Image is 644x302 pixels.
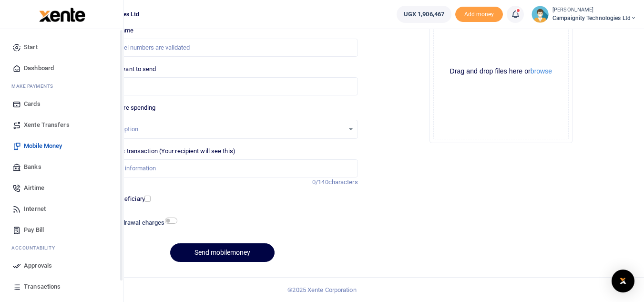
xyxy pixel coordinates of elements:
[312,178,328,186] span: 0/140
[532,6,636,23] a: profile-user [PERSON_NAME] Campaignity Technologies Ltd
[24,261,52,271] span: Approvals
[19,244,55,251] span: countability
[397,6,451,23] a: UGX 1,906,467
[24,42,38,52] span: Start
[24,183,44,193] span: Airtime
[94,125,344,134] div: Select an option
[16,83,53,90] span: ake Payments
[24,99,41,109] span: Cards
[455,7,503,22] span: Add money
[328,178,358,186] span: characters
[8,177,116,198] a: Airtime
[24,120,70,130] span: Xente Transfers
[532,6,549,23] img: profile-user
[612,270,634,292] div: Open Intercom Messenger
[8,255,116,276] a: Approvals
[8,156,116,177] a: Banks
[8,276,116,297] a: Transactions
[531,68,552,74] button: browse
[8,115,116,135] a: Xente Transfers
[38,10,85,18] a: logo-small logo-large logo-large
[39,8,85,22] img: logo-large
[24,204,46,214] span: Internet
[24,282,61,292] span: Transactions
[8,79,116,94] li: M
[434,67,568,76] div: Drag and drop files here or
[393,6,455,23] li: Wallet ballance
[24,162,41,172] span: Banks
[8,94,116,115] a: Cards
[24,225,44,235] span: Pay Bill
[8,37,116,58] a: Start
[24,141,62,151] span: Mobile Money
[88,219,173,227] h6: Include withdrawal charges
[8,58,116,79] a: Dashboard
[8,240,116,255] li: Ac
[404,10,444,19] span: UGX 1,906,467
[170,243,275,262] button: Send mobilemoney
[87,146,235,156] label: Memo for this transaction (Your recipient will see this)
[8,198,116,219] a: Internet
[87,39,358,57] input: MTN & Airtel numbers are validated
[24,63,54,73] span: Dashboard
[87,77,358,95] input: UGX
[8,219,116,240] a: Pay Bill
[552,14,636,22] span: Campaignity Technologies Ltd
[455,10,503,17] a: Add money
[552,6,636,14] small: [PERSON_NAME]
[87,159,358,177] input: Enter extra information
[8,135,116,156] a: Mobile Money
[455,7,503,22] li: Toup your wallet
